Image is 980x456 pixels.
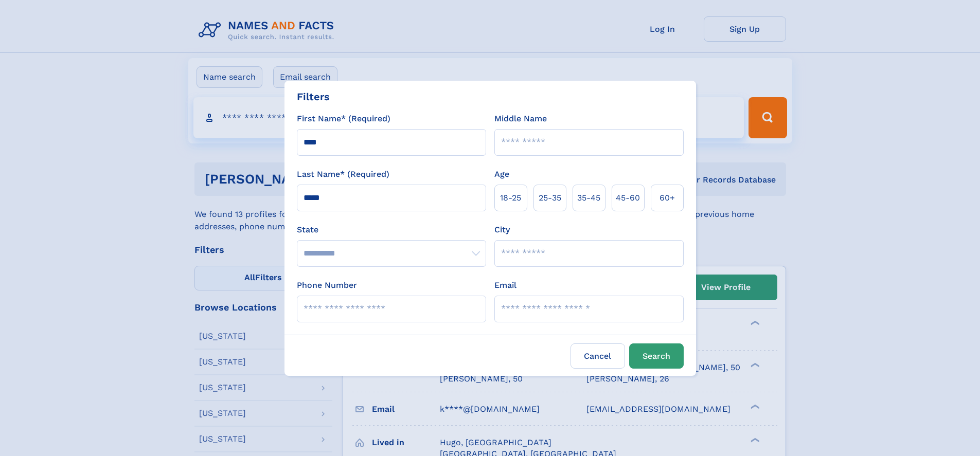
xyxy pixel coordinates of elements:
[297,168,389,180] label: Last Name* (Required)
[616,192,640,204] span: 45‑60
[297,224,486,236] label: State
[297,113,390,125] label: First Name* (Required)
[577,192,600,204] span: 35‑45
[494,168,509,180] label: Age
[500,192,521,204] span: 18‑25
[494,224,510,236] label: City
[297,279,357,291] label: Phone Number
[539,192,561,204] span: 25‑35
[297,89,330,104] div: Filters
[660,192,675,204] span: 60+
[571,343,625,369] label: Cancel
[629,343,684,369] button: Search
[494,279,516,291] label: Email
[494,113,547,125] label: Middle Name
